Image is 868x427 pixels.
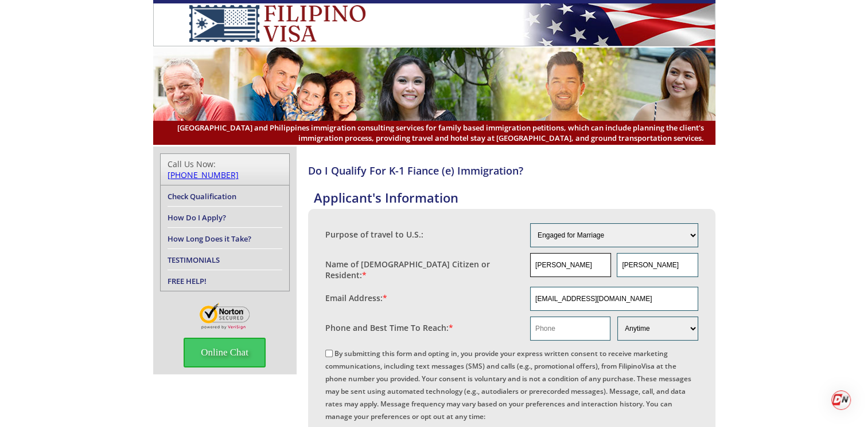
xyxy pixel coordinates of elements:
a: FREE HELP! [168,276,207,286]
select: Phone and Best Reach Time are required. [617,317,698,341]
span: Online Chat [184,338,266,367]
label: Name of [DEMOGRAPHIC_DATA] Citizen or Resident: [325,259,519,280]
label: Purpose of travel to U.S.: [325,229,423,240]
label: Email Address: [325,292,387,303]
div: Call Us Now: [168,159,282,180]
input: Last Name [617,253,698,277]
a: [PHONE_NUMBER] [168,169,239,180]
a: TESTIMONIALS [168,255,220,265]
input: First Name [530,253,611,277]
a: Check Qualification [168,191,236,201]
input: By submitting this form and opting in, you provide your express written consent to receive market... [325,350,333,357]
h4: Do I Qualify For K-1 Fiance (e) Immigration? [308,164,715,177]
label: Phone and Best Time To Reach: [325,322,453,333]
input: Email Address [530,287,698,311]
a: How Long Does it Take? [168,234,251,244]
input: Phone [530,317,610,341]
h4: Applicant's Information [314,189,715,206]
span: [GEOGRAPHIC_DATA] and Philippines immigration consulting services for family based immigration pe... [165,122,704,143]
a: How Do I Apply? [168,212,226,223]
